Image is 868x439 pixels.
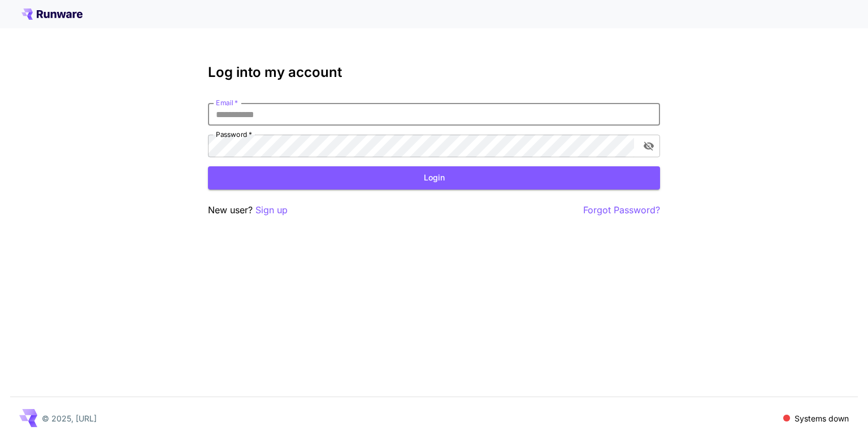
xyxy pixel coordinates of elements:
label: Password [216,130,252,139]
button: Forgot Password? [583,203,660,217]
p: © 2025, [URL] [42,412,97,424]
button: Login [208,166,660,190]
h3: Log into my account [208,64,660,80]
button: toggle password visibility [639,136,659,156]
p: Systems down [795,412,849,424]
button: Sign up [255,203,288,217]
p: New user? [208,203,288,217]
label: Email [216,98,238,107]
